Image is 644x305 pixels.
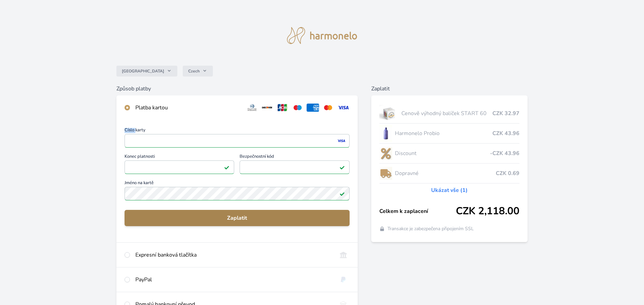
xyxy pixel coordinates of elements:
[379,125,392,142] img: CLEAN_PROBIO_se_stinem_x-lo.jpg
[379,207,456,215] span: Celkem k zaplacení
[337,104,350,112] img: visa.svg
[395,149,490,157] span: Discount
[291,104,304,112] img: maestro.svg
[395,169,496,177] span: Dopravné
[337,251,350,259] img: onlineBanking_CZ.svg
[401,109,492,117] span: Cenově výhodný balíček START 60
[490,149,519,157] span: -CZK 43.96
[246,104,259,112] img: diners.svg
[224,165,229,170] img: Platné pole
[287,27,357,44] img: logo.svg
[188,68,200,74] span: Czech
[135,104,241,112] div: Platba kartou
[339,165,345,170] img: Platné pole
[492,129,519,137] span: CZK 43.96
[431,186,468,194] a: Ukázat vše (1)
[128,136,347,146] iframe: Iframe pro číslo karty
[125,210,350,226] button: Zaplatit
[276,104,289,112] img: jcb.svg
[496,169,519,177] span: CZK 0.69
[379,145,392,162] img: discount-lo.png
[135,276,332,284] div: PayPal
[116,66,177,77] button: [GEOGRAPHIC_DATA]
[130,214,344,222] span: Zaplatit
[456,205,519,217] span: CZK 2,118.00
[307,104,319,112] img: amex.svg
[371,85,528,93] h6: Zaplatit
[261,104,273,112] img: discover.svg
[240,154,350,160] span: Bezpečnostní kód
[125,187,350,200] input: Jméno na kartěPlatné pole
[183,66,213,77] button: Czech
[125,128,350,134] span: Číslo karty
[492,109,519,117] span: CZK 32.97
[125,154,235,160] span: Konec platnosti
[337,276,350,284] img: paypal.svg
[122,68,164,74] span: [GEOGRAPHIC_DATA]
[395,129,492,137] span: Harmonelo Probio
[125,181,350,187] span: Jméno na kartě
[116,85,358,93] h6: Způsob platby
[128,162,231,172] iframe: Iframe pro datum vypršení platnosti
[379,165,392,182] img: delivery-lo.png
[339,191,345,196] img: Platné pole
[135,251,332,259] div: Expresní banková tlačítka
[337,138,346,144] img: visa
[243,162,347,172] iframe: Iframe pro bezpečnostní kód
[322,104,334,112] img: mc.svg
[387,225,474,232] span: Transakce je zabezpečena připojením SSL
[379,105,399,122] img: start.jpg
